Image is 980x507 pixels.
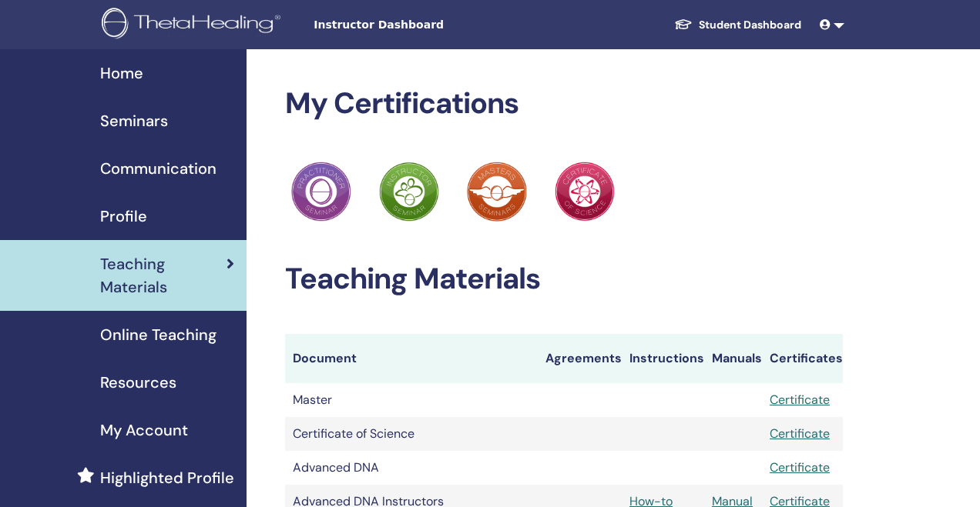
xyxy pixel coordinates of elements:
span: Teaching Materials [100,252,227,299]
th: Instructions [622,334,704,383]
span: Seminars [100,109,168,132]
a: Certificate [770,459,830,475]
img: Practitioner [555,162,615,222]
td: Master [285,383,538,417]
td: Certificate of Science [285,417,538,451]
span: Communication [100,157,216,180]
a: Certificate [770,425,830,442]
h2: My Certifications [285,86,843,122]
span: Profile [100,205,147,228]
img: graduation-cap-white.svg [674,18,693,31]
th: Manuals [704,334,762,383]
img: Practitioner [379,162,439,222]
th: Certificates [762,334,843,383]
h2: Teaching Materials [285,262,843,297]
th: Document [285,334,538,383]
span: Online Teaching [100,323,216,346]
a: Certificate [770,392,830,408]
span: Resources [100,371,176,394]
img: logo.png [102,8,286,42]
span: Home [100,62,143,85]
img: Practitioner [467,162,527,222]
img: Practitioner [291,162,351,222]
span: Instructor Dashboard [314,17,545,33]
td: Advanced DNA [285,451,538,485]
span: Highlighted Profile [100,466,234,489]
th: Agreements [538,334,622,383]
a: Student Dashboard [662,11,814,39]
span: My Account [100,419,188,442]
